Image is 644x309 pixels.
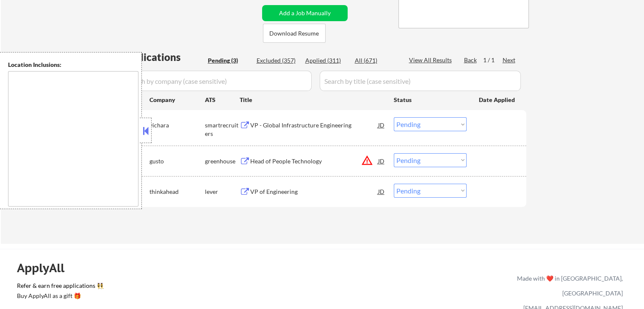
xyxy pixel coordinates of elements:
[377,153,386,168] div: JD
[355,56,397,65] div: All (671)
[503,56,516,64] div: Next
[377,184,386,199] div: JD
[305,56,348,65] div: Applied (311)
[121,71,312,91] input: Search by company (case sensitive)
[17,283,340,292] a: Refer & earn free applications 👯‍♀️
[17,292,102,302] a: Buy ApplyAll as a gift 🎁
[257,56,299,65] div: Excluded (357)
[250,121,378,130] div: VP - Global Infrastructure Engineering
[361,154,373,166] button: warning_amber
[464,56,478,64] div: Back
[250,157,378,166] div: Head of People Technology
[121,52,205,62] div: Applications
[17,261,74,275] div: ApplyAll
[262,5,348,21] button: Add a Job Manually
[205,96,240,104] div: ATS
[250,188,378,196] div: VP of Engineering
[149,188,205,196] div: thinkahead
[149,96,205,104] div: Company
[205,121,240,138] div: smartrecruiters
[240,96,386,104] div: Title
[149,121,205,130] div: vichara
[149,157,205,166] div: gusto
[205,188,240,196] div: lever
[263,24,326,43] button: Download Resume
[320,71,521,91] input: Search by title (case sensitive)
[394,92,467,107] div: Status
[409,56,454,64] div: View All Results
[8,61,138,69] div: Location Inclusions:
[377,117,386,132] div: JD
[514,271,623,301] div: Made with ❤️ in [GEOGRAPHIC_DATA], [GEOGRAPHIC_DATA]
[208,56,250,65] div: Pending (3)
[479,96,516,104] div: Date Applied
[205,157,240,166] div: greenhouse
[483,56,503,64] div: 1 / 1
[17,293,102,299] div: Buy ApplyAll as a gift 🎁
